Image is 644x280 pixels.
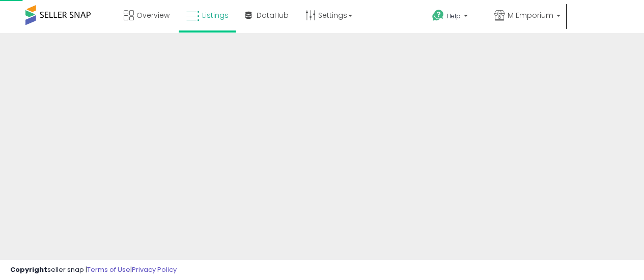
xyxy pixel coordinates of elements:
[257,10,289,20] span: DataHub
[447,12,461,20] span: Help
[432,9,444,22] i: Get Help
[424,2,485,33] a: Help
[202,10,229,20] span: Listings
[132,265,177,274] a: Privacy Policy
[10,265,47,274] strong: Copyright
[10,265,177,275] div: seller snap | |
[136,10,170,20] span: Overview
[508,10,553,20] span: M Emporium
[87,265,130,274] a: Terms of Use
